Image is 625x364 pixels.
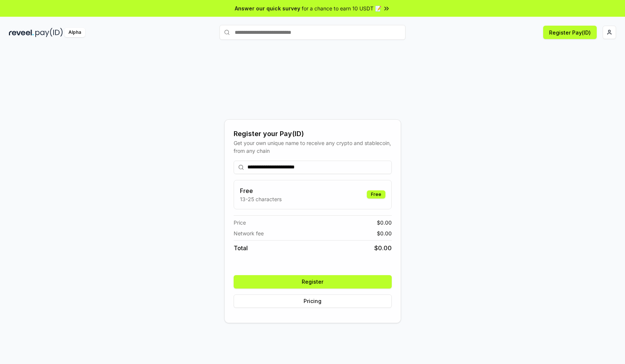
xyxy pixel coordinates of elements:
img: pay_id [35,28,63,37]
div: Alpha [64,28,85,37]
span: $ 0.00 [377,229,392,237]
span: for a chance to earn 10 USDT 📝 [302,4,381,12]
div: Free [367,190,385,199]
span: $ 0.00 [377,219,392,226]
span: Price [234,219,246,226]
span: $ 0.00 [374,244,392,252]
div: Get your own unique name to receive any crypto and stablecoin, from any chain [234,139,392,155]
span: Network fee [234,229,264,237]
button: Register [234,275,392,289]
button: Register Pay(ID) [543,26,597,39]
div: Register your Pay(ID) [234,129,392,139]
p: 13-25 characters [240,195,282,203]
img: reveel_dark [9,28,34,37]
h3: Free [240,186,282,195]
span: Answer our quick survey [235,4,300,12]
span: Total [234,244,248,252]
button: Pricing [234,294,392,308]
